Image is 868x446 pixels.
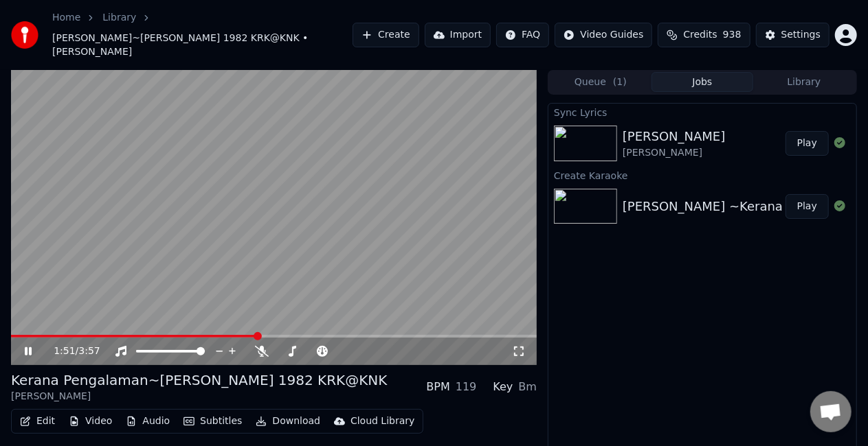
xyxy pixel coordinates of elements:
[14,412,60,431] button: Edit
[11,371,388,390] div: Kerana Pengalaman~[PERSON_NAME] 1982 KRK@KNK
[52,11,353,59] nav: breadcrumb
[496,23,549,47] button: FAQ
[52,32,353,59] span: [PERSON_NAME]~[PERSON_NAME] 1982 KRK@KNK • [PERSON_NAME]
[810,391,852,432] div: Open chat
[425,23,491,47] button: Import
[493,379,513,395] div: Key
[623,146,726,160] div: [PERSON_NAME]
[786,131,829,156] button: Play
[683,28,717,42] span: Credits
[548,167,856,183] div: Create Karaoke
[426,379,449,395] div: BPM
[52,11,80,25] a: Home
[550,72,652,92] button: Queue
[11,21,38,49] img: youka
[613,75,627,89] span: ( 1 )
[548,104,856,120] div: Sync Lyrics
[54,344,75,358] span: 1:51
[54,344,87,358] div: /
[353,23,419,47] button: Create
[78,344,100,358] span: 3:57
[11,390,388,403] div: [PERSON_NAME]
[652,72,753,92] button: Jobs
[178,412,247,431] button: Subtitles
[555,23,652,47] button: Video Guides
[723,28,742,42] span: 938
[756,23,830,47] button: Settings
[786,194,829,219] button: Play
[63,412,118,431] button: Video
[120,412,175,431] button: Audio
[753,72,855,92] button: Library
[102,11,136,25] a: Library
[250,412,326,431] button: Download
[518,379,537,395] div: Bm
[781,28,821,42] div: Settings
[456,379,477,395] div: 119
[658,23,750,47] button: Credits938
[350,414,414,428] div: Cloud Library
[623,127,726,146] div: [PERSON_NAME]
